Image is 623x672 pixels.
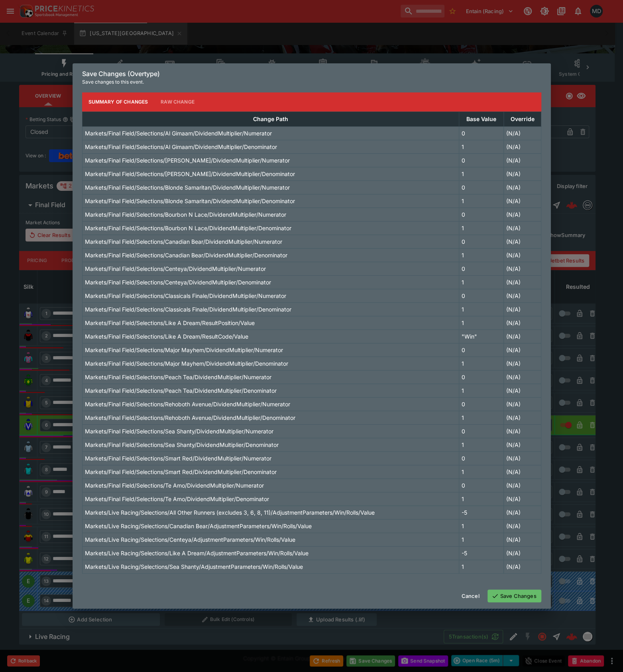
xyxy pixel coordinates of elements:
[459,397,503,411] td: 0
[504,180,541,194] td: (N/A)
[85,346,283,354] p: Markets/Final Field/Selections/Major Mayhem/DividendMultiplier/Numerator
[459,112,503,126] th: Base Value
[504,208,541,221] td: (N/A)
[504,316,541,329] td: (N/A)
[85,522,312,530] p: Markets/Live Racing/Selections/Canadian Bear/AdjustmentParameters/Win/Rolls/Value
[459,478,503,492] td: 0
[504,194,541,208] td: (N/A)
[504,519,541,533] td: (N/A)
[459,235,503,248] td: 0
[85,535,295,544] p: Markets/Live Racing/Selections/Centeya/AdjustmentParameters/Win/Rolls/Value
[459,329,503,343] td: "Win"
[459,289,503,302] td: 0
[459,546,503,560] td: -5
[459,248,503,262] td: 1
[504,546,541,560] td: (N/A)
[504,289,541,302] td: (N/A)
[504,112,541,126] th: Override
[85,319,255,327] p: Markets/Final Field/Selections/Like A Dream/ResultPosition/Value
[504,248,541,262] td: (N/A)
[459,343,503,357] td: 0
[85,386,277,395] p: Markets/Final Field/Selections/Peach Tea/DividendMultiplier/Denominator
[85,400,290,408] p: Markets/Final Field/Selections/Rehoboth Avenue/DividendMultiplier/Numerator
[459,208,503,221] td: 0
[85,454,271,462] p: Markets/Final Field/Selections/Smart Red/DividendMultiplier/Numerator
[457,590,484,602] button: Cancel
[504,465,541,478] td: (N/A)
[504,505,541,519] td: (N/A)
[504,492,541,505] td: (N/A)
[459,357,503,370] td: 1
[504,153,541,167] td: (N/A)
[85,359,288,368] p: Markets/Final Field/Selections/Major Mayhem/DividendMultiplier/Denominator
[459,275,503,289] td: 1
[459,533,503,546] td: 1
[459,451,503,465] td: 0
[459,519,503,533] td: 1
[85,264,266,273] p: Markets/Final Field/Selections/Centeya/DividendMultiplier/Numerator
[85,197,295,205] p: Markets/Final Field/Selections/Blonde Samaritan/DividendMultiplier/Denominator
[504,126,541,140] td: (N/A)
[82,112,459,126] th: Change Path
[504,438,541,451] td: (N/A)
[504,262,541,275] td: (N/A)
[85,481,264,490] p: Markets/Final Field/Selections/Te Amo/DividendMultiplier/Numerator
[504,478,541,492] td: (N/A)
[459,221,503,235] td: 1
[459,438,503,451] td: 1
[85,251,287,259] p: Markets/Final Field/Selections/Canadian Bear/DividendMultiplier/Denominator
[459,262,503,275] td: 0
[504,167,541,180] td: (N/A)
[504,533,541,546] td: (N/A)
[459,153,503,167] td: 0
[459,194,503,208] td: 1
[85,332,248,341] p: Markets/Final Field/Selections/Like A Dream/ResultCode/Value
[154,92,201,112] button: Raw Change
[85,292,286,300] p: Markets/Final Field/Selections/Classicals Finale/DividendMultiplier/Numerator
[504,384,541,397] td: (N/A)
[85,156,290,165] p: Markets/Final Field/Selections/[PERSON_NAME]/DividendMultiplier/Numerator
[459,180,503,194] td: 0
[85,278,271,286] p: Markets/Final Field/Selections/Centeya/DividendMultiplier/Denominator
[85,305,291,313] p: Markets/Final Field/Selections/Classicals Finale/DividendMultiplier/Denominator
[459,492,503,505] td: 1
[504,451,541,465] td: (N/A)
[85,468,277,476] p: Markets/Final Field/Selections/Smart Red/DividendMultiplier/Denominator
[85,143,277,151] p: Markets/Final Field/Selections/Al Gimaam/DividendMultiplier/Denominator
[459,465,503,478] td: 1
[504,397,541,411] td: (N/A)
[459,370,503,384] td: 0
[504,370,541,384] td: (N/A)
[504,411,541,424] td: (N/A)
[85,427,273,435] p: Markets/Final Field/Selections/Sea Shanty/DividendMultiplier/Numerator
[459,167,503,180] td: 1
[85,495,269,503] p: Markets/Final Field/Selections/Te Amo/DividendMultiplier/Denominator
[504,357,541,370] td: (N/A)
[459,424,503,438] td: 0
[85,441,279,449] p: Markets/Final Field/Selections/Sea Shanty/DividendMultiplier/Denominator
[85,170,295,178] p: Markets/Final Field/Selections/[PERSON_NAME]/DividendMultiplier/Denominator
[85,210,286,219] p: Markets/Final Field/Selections/Bourbon N Lace/DividendMultiplier/Numerator
[459,126,503,140] td: 0
[82,70,541,78] h6: Save Changes (Overtype)
[504,302,541,316] td: (N/A)
[504,329,541,343] td: (N/A)
[487,590,541,602] button: Save Changes
[85,183,290,192] p: Markets/Final Field/Selections/Blonde Samaritan/DividendMultiplier/Numerator
[85,373,271,381] p: Markets/Final Field/Selections/Peach Tea/DividendMultiplier/Numerator
[504,275,541,289] td: (N/A)
[504,560,541,573] td: (N/A)
[459,384,503,397] td: 1
[82,92,155,112] button: Summary of Changes
[85,237,282,246] p: Markets/Final Field/Selections/Canadian Bear/DividendMultiplier/Numerator
[459,302,503,316] td: 1
[85,508,375,517] p: Markets/Live Racing/Selections/All Other Runners (excludes 3, 6, 8, 11)/AdjustmentParameters/Win/...
[459,140,503,153] td: 1
[85,129,272,137] p: Markets/Final Field/Selections/Al Gimaam/DividendMultiplier/Numerator
[85,413,295,422] p: Markets/Final Field/Selections/Rehoboth Avenue/DividendMultiplier/Denominator
[85,562,303,571] p: Markets/Live Racing/Selections/Sea Shanty/AdjustmentParameters/Win/Rolls/Value
[459,411,503,424] td: 1
[504,221,541,235] td: (N/A)
[85,549,309,557] p: Markets/Live Racing/Selections/Like A Dream/AdjustmentParameters/Win/Rolls/Value
[504,424,541,438] td: (N/A)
